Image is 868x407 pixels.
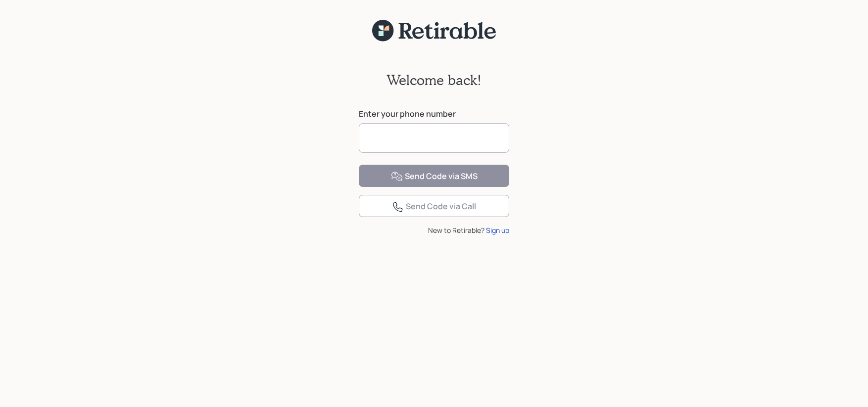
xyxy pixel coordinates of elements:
button: Send Code via Call [359,195,509,217]
label: Enter your phone number [359,108,509,119]
h2: Welcome back! [386,72,482,89]
div: Send Code via Call [392,201,476,213]
div: Sign up [486,225,509,235]
div: New to Retirable? [359,225,509,235]
div: Send Code via SMS [391,171,478,182]
button: Send Code via SMS [359,165,509,187]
